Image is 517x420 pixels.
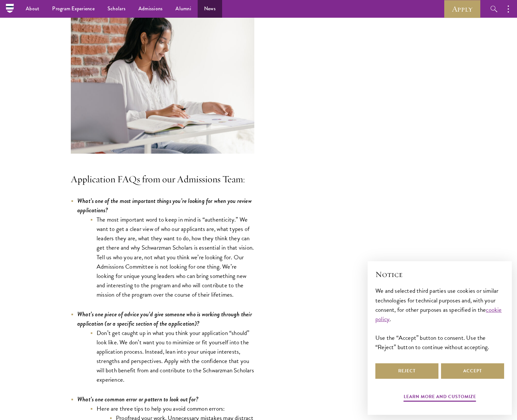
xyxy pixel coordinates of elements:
h4: Application FAQs from our Admissions Team: [71,173,254,186]
li: The most important word to keep in mind is “authenticity.” We want to get a clear view of who our... [90,215,254,299]
button: Accept [441,363,504,379]
i: What’s one piece of advice you’d give someone who is working through their application (or a spec... [77,310,252,328]
i: What’s one of the most important things you’re looking for when you review applications? [77,196,252,215]
div: We and selected third parties use cookies or similar technologies for technical purposes and, wit... [375,286,504,351]
i: What’s one common error or pattern to look out for? [77,395,198,404]
button: Reject [375,363,438,379]
a: cookie policy [375,305,502,324]
li: Don’t get caught up in what you think your application “should” look like. We don’t want you to m... [90,328,254,384]
h2: Notice [375,269,504,280]
button: Learn more and customize [404,393,476,403]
